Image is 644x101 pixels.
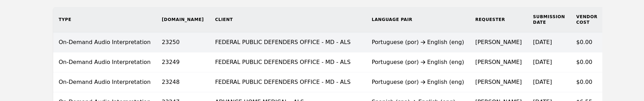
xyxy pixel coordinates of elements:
[53,7,157,33] th: Type
[470,52,527,72] td: [PERSON_NAME]
[156,33,209,52] td: 23250
[533,79,552,85] time: [DATE]
[571,7,603,33] th: Vendor Cost
[53,33,157,52] td: On-Demand Audio Interpretation
[209,72,366,92] td: FEDERAL PUBLIC DEFENDERS OFFICE - MD - ALS
[571,72,603,92] td: $0.00
[470,7,527,33] th: Requester
[209,7,366,33] th: Client
[366,7,470,33] th: Language Pair
[571,33,603,52] td: $0.00
[156,52,209,72] td: 23249
[533,39,552,45] time: [DATE]
[470,33,527,52] td: [PERSON_NAME]
[571,52,603,72] td: $0.00
[533,59,552,65] time: [DATE]
[156,7,209,33] th: [DOMAIN_NAME]
[470,72,527,92] td: [PERSON_NAME]
[372,78,464,86] div: Portuguese (por) English (eng)
[372,38,464,46] div: Portuguese (por) English (eng)
[527,7,570,33] th: Submission Date
[53,72,157,92] td: On-Demand Audio Interpretation
[209,52,366,72] td: FEDERAL PUBLIC DEFENDERS OFFICE - MD - ALS
[53,52,157,72] td: On-Demand Audio Interpretation
[372,58,464,66] div: Portuguese (por) English (eng)
[156,72,209,92] td: 23248
[209,33,366,52] td: FEDERAL PUBLIC DEFENDERS OFFICE - MD - ALS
